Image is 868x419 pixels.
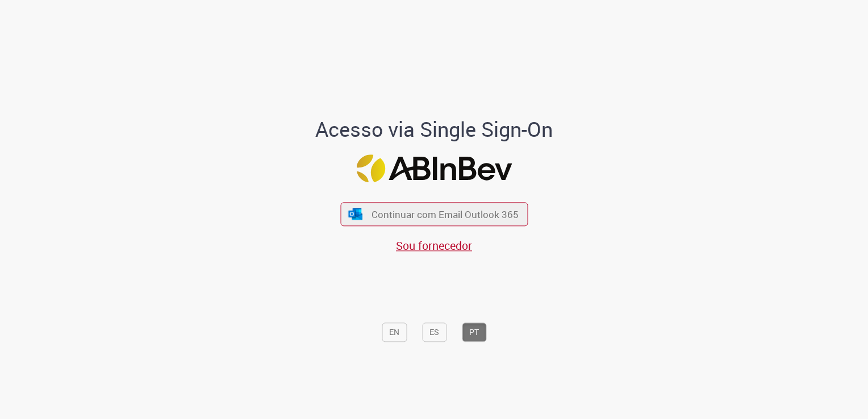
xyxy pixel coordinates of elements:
[340,203,528,226] button: ícone Azure/Microsoft 360 Continuar com Email Outlook 365
[356,154,512,182] img: Logo ABInBev
[382,323,407,342] button: EN
[348,208,364,220] img: ícone Azure/Microsoft 360
[462,323,486,342] button: PT
[422,323,446,342] button: ES
[396,238,472,253] a: Sou fornecedor
[372,208,519,221] span: Continuar com Email Outlook 365
[277,118,592,141] h1: Acesso via Single Sign-On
